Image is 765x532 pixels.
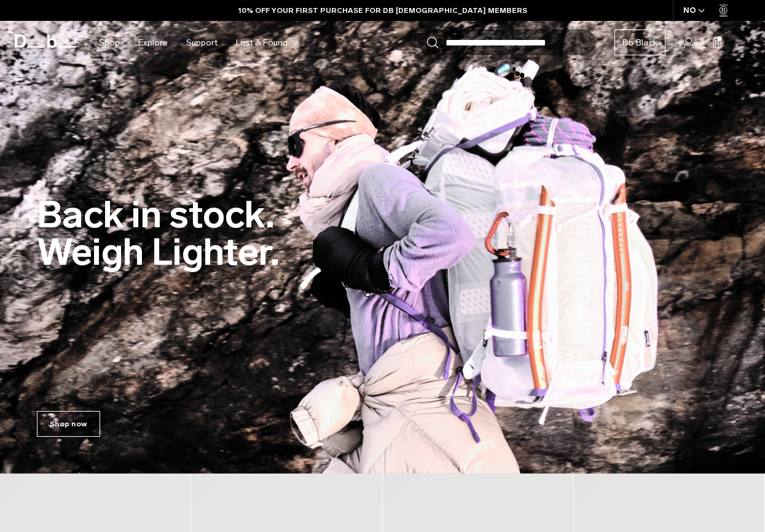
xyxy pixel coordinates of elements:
nav: Main Navigation [90,21,297,65]
a: Db Black [614,29,665,55]
a: Support [186,21,218,65]
a: Shop now [37,411,100,437]
a: 10% OFF YOUR FIRST PURCHASE FOR DB [DEMOGRAPHIC_DATA] MEMBERS [238,5,527,16]
a: Lost & Found [236,21,288,65]
h2: Back in stock. Weigh Lighter. [37,196,280,271]
a: Shop [99,21,120,65]
a: Explore [138,21,168,65]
